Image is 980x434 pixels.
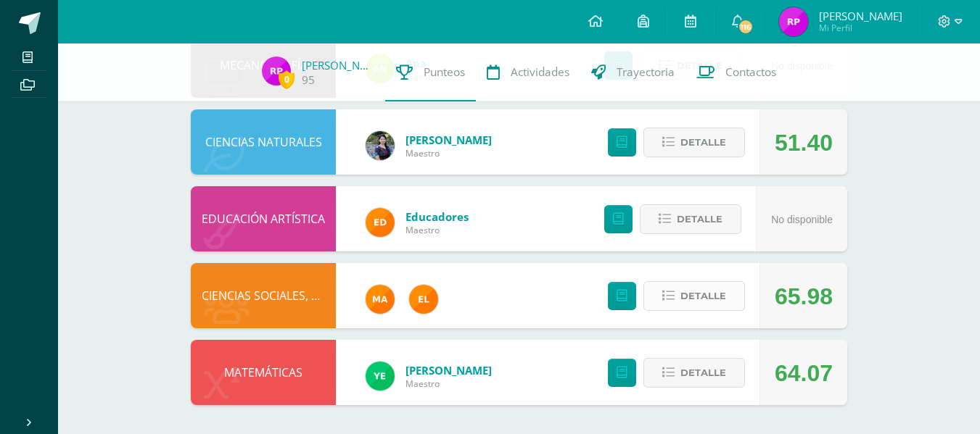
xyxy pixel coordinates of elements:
div: CIENCIAS NATURALES [191,109,336,175]
div: EDUCACIÓN ARTÍSTICA [191,186,336,251]
a: [PERSON_NAME] [302,58,374,72]
span: Detalle [680,359,726,386]
span: Trayectoria [617,64,675,80]
img: ed927125212876238b0630303cb5fd71.png [366,208,395,237]
span: Maestro [405,147,492,159]
a: [PERSON_NAME] [405,133,492,147]
button: Detalle [643,281,745,311]
img: 266030d5bbfb4fab9f05b9da2ad38396.png [366,285,395,314]
img: 31c982a1c1d67d3c4d1e96adbf671f86.png [409,285,438,314]
div: MATEMÁTICAS [191,340,336,405]
span: Maestro [405,377,492,390]
span: [PERSON_NAME] [819,9,902,23]
span: Maestro [405,224,469,236]
span: Punteos [424,64,465,80]
a: Contactos [685,43,787,101]
button: Detalle [643,128,745,157]
div: 64.07 [775,341,833,406]
span: Mi Perfil [819,22,902,34]
div: 51.40 [775,110,833,175]
span: 0 [279,70,295,88]
a: Trayectoria [580,43,685,101]
button: Detalle [640,204,741,234]
span: No disponible [771,214,833,225]
a: Actividades [476,43,580,101]
img: 612d8540f47d75f38da33de7c34a2a03.png [779,7,808,36]
span: Detalle [680,283,726,309]
div: 65.98 [775,264,833,329]
img: dfa1fd8186729af5973cf42d94c5b6ba.png [366,362,395,391]
span: 116 [738,19,754,35]
a: Punteos [385,43,476,101]
a: [PERSON_NAME] [405,363,492,377]
img: 612d8540f47d75f38da33de7c34a2a03.png [262,57,291,85]
div: CIENCIAS SOCIALES, FORMACIÓN CIUDADANA E INTERCULTURALIDAD [191,263,336,328]
a: 95 [302,72,315,88]
a: Educadores [405,209,469,224]
button: Detalle [643,358,745,388]
span: Contactos [725,64,776,80]
span: Detalle [677,206,722,233]
img: b2b209b5ecd374f6d147d0bc2cef63fa.png [366,131,395,160]
span: Actividades [511,64,569,80]
span: Detalle [680,129,726,156]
